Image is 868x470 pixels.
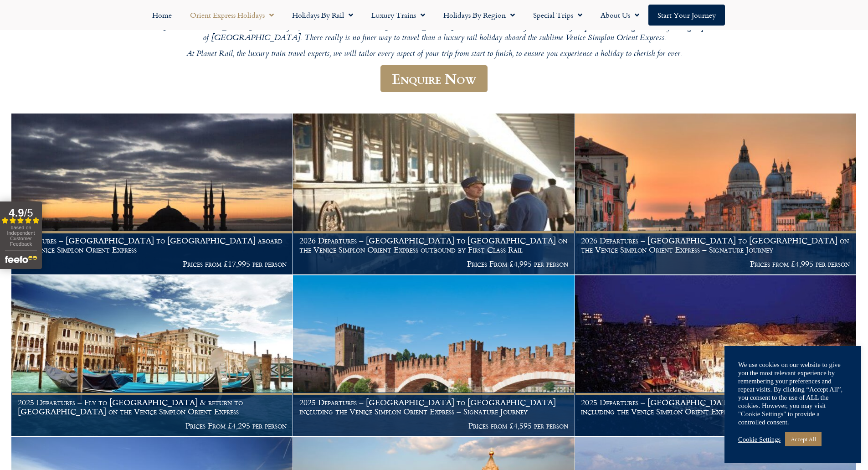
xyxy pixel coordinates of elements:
[11,275,293,437] a: 2025 Departures – Fly to [GEOGRAPHIC_DATA] & return to [GEOGRAPHIC_DATA] on the Venice Simplon Or...
[591,5,648,26] a: About Us
[181,5,283,26] a: Orient Express Holidays
[18,421,287,430] p: Prices From £4,295 per person
[299,421,568,430] p: Prices from £4,595 per person
[575,114,857,275] a: 2026 Departures – [GEOGRAPHIC_DATA] to [GEOGRAPHIC_DATA] on the Venice Simplon Orient Express – S...
[161,49,708,60] p: At Planet Rail, the luxury train travel experts, we will tailor every aspect of your trip from st...
[18,259,287,269] p: Prices from £17,995 per person
[380,65,488,92] a: Enquire Now
[738,435,781,444] a: Cookie Settings
[575,114,856,274] img: Orient Express Special Venice compressed
[299,236,568,254] h1: 2026 Departures – [GEOGRAPHIC_DATA] to [GEOGRAPHIC_DATA] on the Venice Simplon Orient Express out...
[299,398,568,416] h1: 2025 Departures – [GEOGRAPHIC_DATA] to [GEOGRAPHIC_DATA] including the Venice Simplon Orient Expr...
[5,5,863,26] nav: Menu
[11,275,293,436] img: venice aboard the Orient Express
[11,114,293,275] a: Departures – [GEOGRAPHIC_DATA] to [GEOGRAPHIC_DATA] aboard the Venice Simplon Orient Express Pric...
[581,236,850,254] h1: 2026 Departures – [GEOGRAPHIC_DATA] to [GEOGRAPHIC_DATA] on the Venice Simplon Orient Express – S...
[434,5,524,26] a: Holidays by Region
[293,114,575,275] a: 2026 Departures – [GEOGRAPHIC_DATA] to [GEOGRAPHIC_DATA] on the Venice Simplon Orient Express out...
[648,5,725,26] a: Start your Journey
[738,361,847,426] div: We use cookies on our website to give you the most relevant experience by remembering your prefer...
[581,259,850,269] p: Prices from £4,995 per person
[293,275,575,437] a: 2025 Departures – [GEOGRAPHIC_DATA] to [GEOGRAPHIC_DATA] including the Venice Simplon Orient Expr...
[161,12,708,44] p: As day breaks you awake to ever-changing views as you travel through [GEOGRAPHIC_DATA] towards [G...
[18,398,287,416] h1: 2025 Departures – Fly to [GEOGRAPHIC_DATA] & return to [GEOGRAPHIC_DATA] on the Venice Simplon Or...
[575,275,857,437] a: 2025 Departures – [GEOGRAPHIC_DATA] to [GEOGRAPHIC_DATA] including the Venice Simplon Orient Expr...
[283,5,362,26] a: Holidays by Rail
[362,5,434,26] a: Luxury Trains
[581,398,850,416] h1: 2025 Departures – [GEOGRAPHIC_DATA] to [GEOGRAPHIC_DATA] including the Venice Simplon Orient Expr...
[581,421,850,430] p: Prices From £4,595 per person
[18,236,287,254] h1: Departures – [GEOGRAPHIC_DATA] to [GEOGRAPHIC_DATA] aboard the Venice Simplon Orient Express
[785,432,822,446] a: Accept All
[524,5,591,26] a: Special Trips
[299,259,568,269] p: Prices From £4,995 per person
[143,5,181,26] a: Home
